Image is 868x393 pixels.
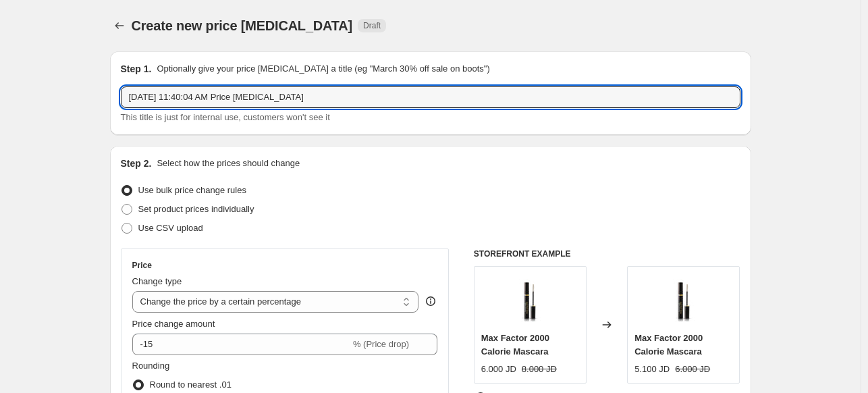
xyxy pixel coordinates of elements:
h2: Step 2. [121,157,152,170]
span: Use bulk price change rules [138,185,246,195]
span: % (Price drop) [353,339,409,349]
span: 5.100 JD [634,364,670,374]
img: MAXFACTOR2000CALORIEMASCARA_80x.jpg [657,273,711,327]
input: -15 [132,334,350,355]
span: 6.000 JD [675,364,710,374]
span: Set product prices individually [138,204,254,214]
div: help [424,294,437,308]
span: Change type [132,276,182,286]
span: Max Factor 2000 Calorie Mascara [634,333,703,357]
span: This title is just for internal use, customers won't see it [121,112,330,122]
span: Use CSV upload [138,223,203,233]
span: Max Factor 2000 Calorie Mascara [481,333,549,357]
p: Optionally give your price [MEDICAL_DATA] a title (eg "March 30% off sale on boots") [157,62,489,76]
h3: Price [132,260,152,271]
button: Price change jobs [110,16,129,35]
input: 30% off holiday sale [121,86,740,108]
h6: STOREFRONT EXAMPLE [474,248,740,259]
span: Round to nearest .01 [150,379,232,390]
img: MAXFACTOR2000CALORIEMASCARA_80x.jpg [503,273,557,327]
span: Rounding [132,361,170,371]
span: 8.000 JD [522,364,557,374]
span: Create new price [MEDICAL_DATA] [132,18,353,33]
p: Select how the prices should change [157,157,300,170]
span: Draft [363,20,381,31]
span: Price change amount [132,319,215,329]
span: 6.000 JD [481,364,516,374]
h2: Step 1. [121,62,152,76]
